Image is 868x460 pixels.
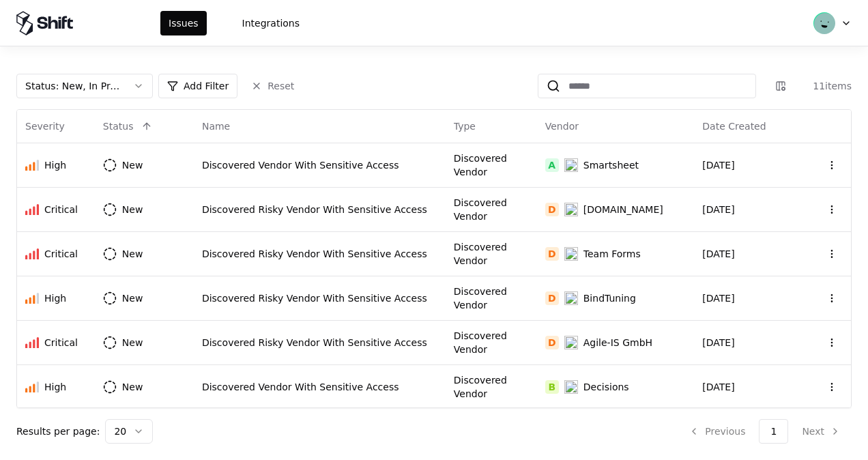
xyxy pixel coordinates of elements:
div: Discovered Risky Vendor With Sensitive Access [202,247,437,261]
div: Discovered Vendor [454,373,529,401]
div: D [545,203,559,216]
div: Agile-IS GmbH [583,336,652,349]
div: [DATE] [702,336,799,349]
div: Discovered Vendor [454,285,529,312]
div: 11 items [797,79,852,93]
p: Results per page: [16,425,100,438]
div: Discovered Risky Vendor With Sensitive Access [202,336,437,349]
button: Add Filter [158,74,237,98]
div: Discovered Vendor [454,196,529,223]
div: Critical [44,336,78,349]
button: New [103,286,168,311]
button: New [103,153,168,177]
div: New [122,336,143,349]
div: BindTuning [583,291,636,305]
div: Discovered Vendor With Sensitive Access [202,158,437,172]
div: D [545,247,559,261]
div: Status [103,119,134,133]
div: [DATE] [702,158,799,172]
div: D [545,336,559,349]
div: D [545,291,559,305]
div: Date Created [702,119,766,133]
button: New [103,197,168,222]
div: [DATE] [702,380,799,394]
div: Smartsheet [583,158,639,172]
div: Discovered Risky Vendor With Sensitive Access [202,291,437,305]
button: New [103,330,168,355]
div: [DOMAIN_NAME] [583,203,663,216]
div: New [122,247,143,261]
div: High [44,380,66,394]
div: [DATE] [702,247,799,261]
div: Discovered Vendor [454,240,529,268]
div: Status : New, In Progress [25,79,122,93]
div: New [122,291,143,305]
button: 1 [759,419,788,444]
div: Team Forms [583,247,641,261]
img: Decisions [564,380,578,394]
div: [DATE] [702,203,799,216]
div: Critical [44,247,78,261]
div: Critical [44,203,78,216]
button: Issues [160,11,207,35]
div: B [545,380,559,394]
div: A [545,158,559,172]
div: Vendor [545,119,579,133]
div: High [44,291,66,305]
div: Type [454,119,476,133]
img: Draw.io [564,203,578,216]
button: New [103,242,168,266]
img: Smartsheet [564,158,578,172]
div: Discovered Risky Vendor With Sensitive Access [202,203,437,216]
div: Discovered Vendor [454,152,529,179]
div: Discovered Vendor [454,329,529,356]
div: New [122,203,143,216]
div: New [122,158,143,172]
div: Discovered Vendor With Sensitive Access [202,380,437,394]
button: Integrations [234,11,308,35]
div: High [44,158,66,172]
div: [DATE] [702,291,799,305]
button: New [103,375,168,399]
div: Decisions [583,380,629,394]
img: Team Forms [564,247,578,261]
div: Severity [25,119,65,133]
button: Reset [243,74,302,98]
nav: pagination [678,419,852,444]
div: New [122,380,143,394]
img: BindTuning [564,291,578,305]
div: Name [202,119,230,133]
img: Agile-IS GmbH [564,336,578,349]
